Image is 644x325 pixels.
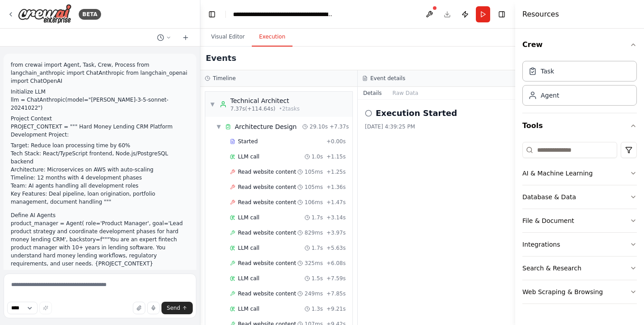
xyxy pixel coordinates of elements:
[230,105,275,112] span: 7.37s (+114.64s)
[365,123,508,130] div: [DATE] 4:39:25 PM
[522,257,637,280] button: Search & Research
[358,87,387,99] button: Details
[238,168,296,175] span: Read website content
[305,260,323,267] span: 325ms
[309,123,328,130] span: 29.10s
[11,211,189,219] h1: Define AI Agents
[238,214,259,221] span: LLM call
[326,138,346,145] span: + 0.00s
[11,219,189,268] p: product_manager = Agent( role='Product Manager', goal='Lead product strategy and coordinate devel...
[376,107,457,120] h2: Execution Started
[279,105,300,112] span: • 2 task s
[238,229,296,236] span: Read website content
[11,174,189,182] li: Timeline: 12 months with 4 development phases
[522,32,637,57] button: Crew
[522,280,637,304] button: Web Scraping & Browsing
[79,9,101,20] div: BETA
[238,305,259,312] span: LLM call
[11,150,189,166] li: Tech Stack: React/TypeScript frontend, Node.js/PostgreSQL backend
[216,123,221,130] span: ▼
[522,113,637,138] button: Tools
[238,244,259,252] span: LLM call
[522,162,637,185] button: AI & Machine Learning
[11,96,189,112] p: llm = ChatAnthropic(model="[PERSON_NAME]-3-5-sonnet-20241022")
[11,190,189,206] li: Key Features: Deal pipeline, loan origination, portfolio management, document handling """
[238,153,259,160] span: LLM call
[238,260,296,267] span: Read website content
[522,240,560,249] div: Integrations
[326,153,346,160] span: + 1.15s
[326,275,346,282] span: + 7.59s
[167,304,180,312] span: Send
[305,229,323,236] span: 829ms
[541,67,554,76] div: Task
[252,28,292,47] button: Execution
[11,182,189,190] li: Team: AI agents handling all development roles
[312,305,323,312] span: 1.3s
[235,122,297,131] span: Architecture Design
[326,214,346,221] span: + 3.14s
[522,264,581,273] div: Search & Research
[370,75,405,82] h3: Event details
[312,214,323,221] span: 1.7s
[153,32,175,43] button: Switch to previous chat
[387,87,424,99] button: Raw Data
[238,184,296,191] span: Read website content
[522,287,603,296] div: Web Scraping & Browsing
[11,166,189,174] li: Architecture: Microservices on AWS with auto-scaling
[238,138,258,145] span: Started
[161,302,193,314] button: Send
[522,185,637,209] button: Database & Data
[11,88,189,96] h1: Initialize LLM
[11,141,189,150] li: Target: Reduce loan processing time by 60%
[522,57,637,113] div: Crew
[312,153,323,160] span: 1.0s
[326,184,346,191] span: + 1.36s
[305,199,323,206] span: 106ms
[147,302,160,314] button: Click to speak your automation idea
[522,209,637,232] button: File & Document
[522,138,637,311] div: Tools
[238,199,296,206] span: Read website content
[541,91,559,100] div: Agent
[178,32,193,43] button: Start a new chat
[11,61,189,85] p: from crewai import Agent, Task, Crew, Process from langchain_anthropic import ChatAnthropic from ...
[210,101,215,108] span: ▼
[39,302,52,314] button: Improve this prompt
[204,28,252,47] button: Visual Editor
[133,302,145,314] button: Upload files
[18,4,72,24] img: Logo
[305,290,323,297] span: 249ms
[305,168,323,175] span: 105ms
[233,10,334,19] nav: breadcrumb
[206,52,236,64] h2: Events
[312,275,323,282] span: 1.5s
[326,244,346,252] span: + 5.63s
[326,260,346,267] span: + 6.08s
[238,290,296,297] span: Read website content
[326,168,346,175] span: + 1.25s
[312,244,323,252] span: 1.7s
[522,9,559,20] h4: Resources
[11,115,189,123] h1: Project Context
[326,305,346,312] span: + 9.21s
[496,8,508,21] button: Hide right sidebar
[11,123,189,139] p: PROJECT_CONTEXT = """ Hard Money Lending CRM Platform Development Project:
[522,192,576,201] div: Database & Data
[326,199,346,206] span: + 1.47s
[522,169,593,178] div: AI & Machine Learning
[213,75,236,82] h3: Timeline
[522,233,637,256] button: Integrations
[330,123,349,130] span: + 7.37s
[326,229,346,236] span: + 3.97s
[522,216,574,225] div: File & Document
[238,275,259,282] span: LLM call
[326,290,346,297] span: + 7.85s
[305,184,323,191] span: 105ms
[230,96,300,105] div: Technical Architect
[206,8,218,21] button: Hide left sidebar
